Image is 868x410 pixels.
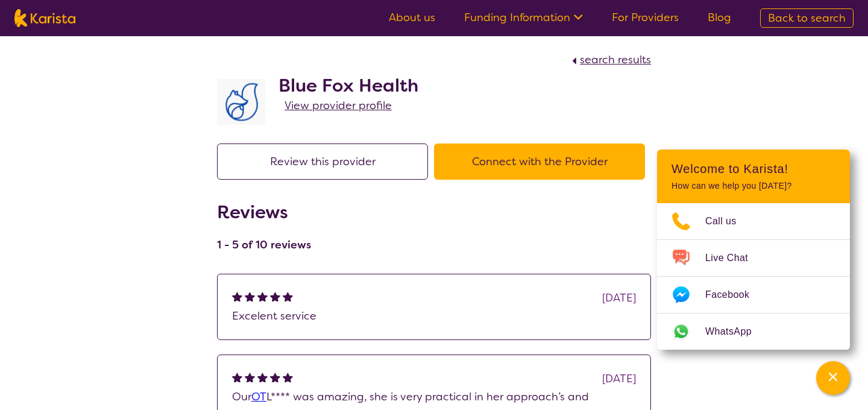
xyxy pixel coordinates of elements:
div: [DATE] [602,370,636,388]
img: fullstar [283,291,293,301]
a: View provider profile [285,96,392,115]
span: View provider profile [285,98,392,113]
img: fullstar [257,372,268,382]
span: Live Chat [705,249,763,267]
span: Back to search [768,11,846,25]
img: lyehhyr6avbivpacwqcf.png [217,79,265,125]
p: How can we help you [DATE]? [671,181,835,191]
img: fullstar [232,291,242,301]
img: fullstar [270,372,280,382]
button: Channel Menu [816,361,850,395]
img: fullstar [232,372,242,382]
span: WhatsApp [705,323,766,341]
img: fullstar [283,372,293,382]
a: Back to search [760,8,854,28]
span: Call us [705,212,751,230]
button: Connect with the Provider [434,143,645,180]
img: Karista logo [14,9,75,27]
div: [DATE] [602,289,636,307]
a: Connect with the Provider [434,154,651,169]
a: Blog [708,10,731,25]
img: fullstar [245,372,255,382]
img: fullstar [245,291,255,301]
p: Excelent service [232,307,636,325]
span: search results [580,52,651,67]
a: For Providers [612,10,679,25]
ul: Choose channel [657,203,850,350]
img: fullstar [257,291,268,301]
h2: Welcome to Karista! [671,162,835,176]
a: OT [251,389,266,404]
a: About us [389,10,435,25]
h2: Blue Fox Health [278,75,418,96]
h4: 1 - 5 of 10 reviews [217,238,311,252]
img: fullstar [270,291,280,301]
a: Web link opens in a new tab. [657,314,850,350]
a: Funding Information [464,10,583,25]
a: search results [569,52,651,67]
h2: Reviews [217,201,311,223]
a: Review this provider [217,154,434,169]
div: Channel Menu [657,150,850,350]
span: Facebook [705,286,764,304]
button: Review this provider [217,143,428,180]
